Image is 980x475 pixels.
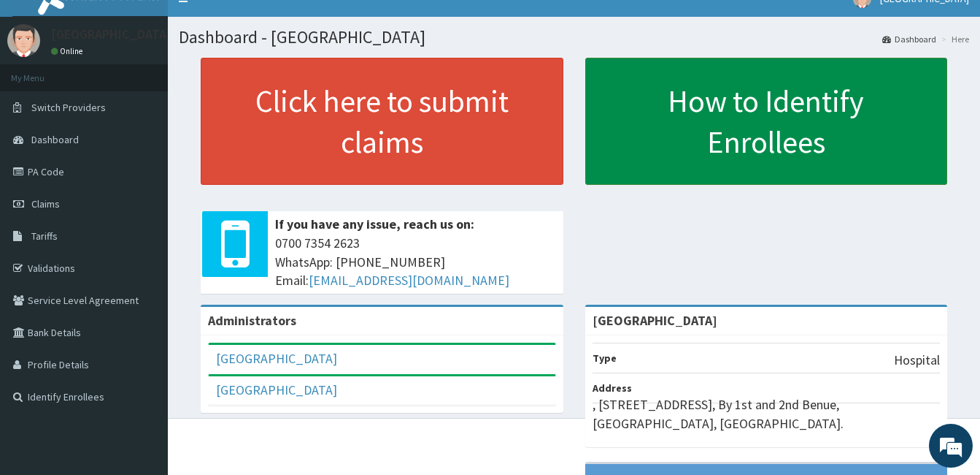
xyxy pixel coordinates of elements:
span: Claims [31,197,60,210]
span: Tariffs [31,229,58,243]
p: [GEOGRAPHIC_DATA] [51,28,171,41]
a: Dashboard [882,33,936,45]
div: Chat with us now [76,82,245,101]
strong: [GEOGRAPHIC_DATA] [593,312,717,329]
b: Administrators [208,312,296,329]
div: Minimize live chat window [239,7,274,42]
a: [GEOGRAPHIC_DATA] [216,350,337,367]
span: We're online! [85,144,201,292]
img: User Image [7,24,40,57]
p: , [STREET_ADDRESS], By 1st and 2nd Benue, [GEOGRAPHIC_DATA], [GEOGRAPHIC_DATA]. [593,395,941,433]
li: Here [938,33,969,45]
a: Online [51,46,86,56]
a: [GEOGRAPHIC_DATA] [216,381,337,398]
h1: Dashboard - [GEOGRAPHIC_DATA] [179,28,969,47]
textarea: Type your message and hit 'Enter' [7,319,278,370]
b: Type [593,351,617,365]
b: If you have any issue, reach us on: [275,216,474,232]
span: Dashboard [31,133,79,146]
img: d_794563401_company_1708531726252_794563401 [27,73,59,110]
span: Switch Providers [31,101,106,114]
p: Hospital [894,351,940,370]
span: 0700 7354 2623 WhatsApp: [PHONE_NUMBER] Email: [275,234,556,290]
a: How to Identify Enrollees [585,58,948,185]
a: Click here to submit claims [201,58,563,185]
a: [EMAIL_ADDRESS][DOMAIN_NAME] [309,272,509,289]
b: Address [593,381,632,395]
